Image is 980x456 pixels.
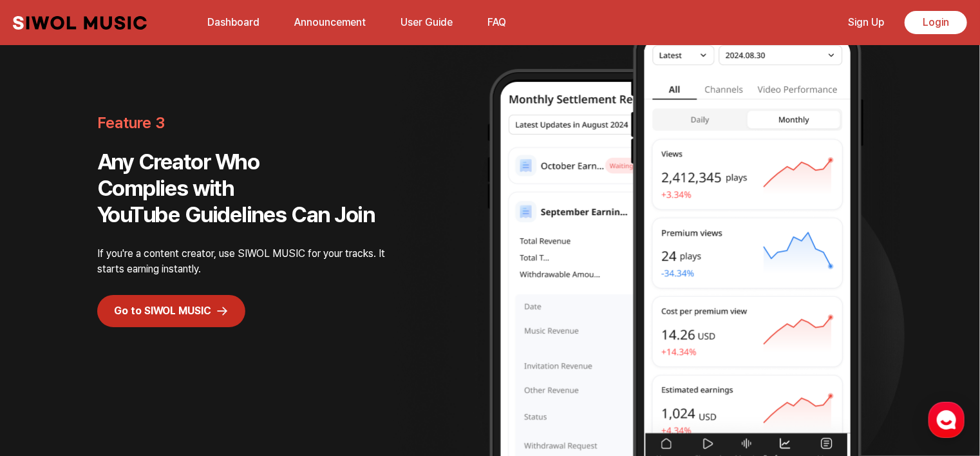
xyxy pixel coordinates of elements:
[33,368,55,379] span: Home
[905,11,967,34] a: Login
[166,349,247,381] a: Settings
[85,349,166,381] a: Messages
[191,368,222,379] span: Settings
[393,8,460,36] a: User Guide
[840,8,892,36] a: Sign Up
[97,104,393,142] span: Feature 3
[97,246,393,277] p: If you're a content creator, use SIWOL MUSIC for your tracks. It starts earning instantly.
[287,8,373,36] a: Announcement
[97,149,393,228] h2: Any Creator Who Complies with YouTube Guidelines Can Join
[97,295,245,327] a: Go to SIWOL MUSIC
[107,369,145,379] span: Messages
[480,7,514,38] button: FAQ
[200,8,267,36] a: Dashboard
[4,349,85,381] a: Home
